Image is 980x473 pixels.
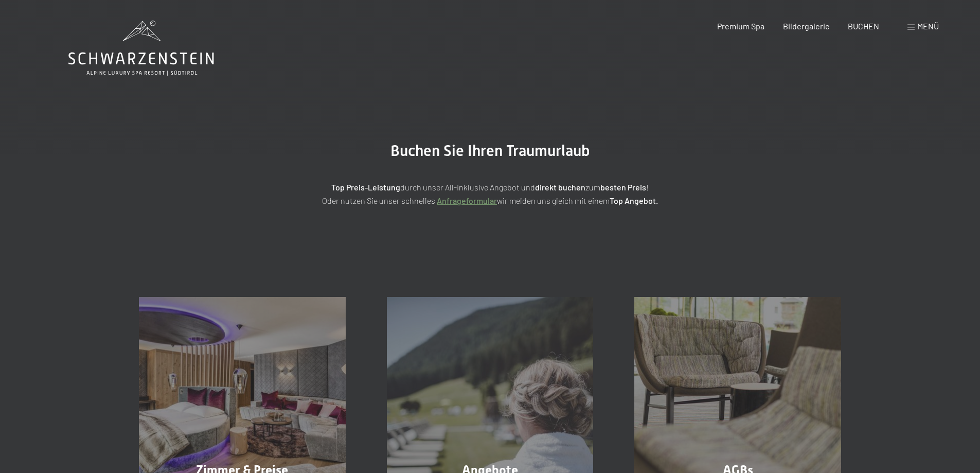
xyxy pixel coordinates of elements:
[390,142,590,160] span: Buchen Sie Ihren Traumurlaub
[535,182,585,192] strong: direkt buchen
[331,182,400,192] strong: Top Preis-Leistung
[233,181,747,207] p: durch unser All-inklusive Angebot und zum ! Oder nutzen Sie unser schnelles wir melden uns gleich...
[717,21,764,31] a: Premium Spa
[437,196,497,205] a: Anfrageformular
[783,21,830,31] a: Bildergalerie
[848,21,879,31] a: BUCHEN
[917,21,939,31] span: Menü
[610,196,658,205] strong: Top Angebot.
[600,182,646,192] strong: besten Preis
